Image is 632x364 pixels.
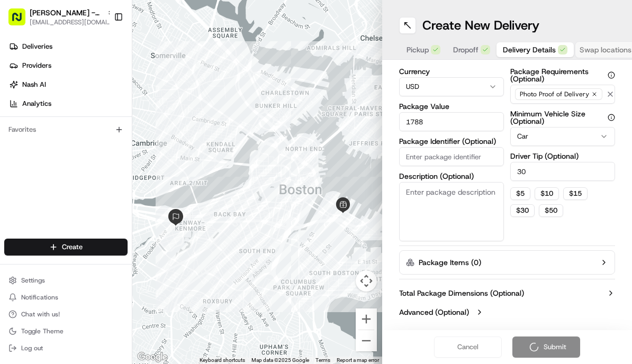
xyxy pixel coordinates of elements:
[399,307,469,317] label: Advanced (Optional)
[89,238,98,246] div: 💻
[21,165,30,173] img: 1736555255976-a54dd68f-1ca7-489b-9aae-adbdc363a1c4
[251,357,309,363] span: Map data ©2025 Google
[399,112,504,131] input: Enter package value
[30,7,103,18] button: [PERSON_NAME] - [GEOGRAPHIC_DATA]
[22,99,51,108] span: Analytics
[142,193,146,201] span: •
[4,290,128,305] button: Notifications
[11,238,19,246] div: 📗
[11,138,71,146] div: Past conversations
[356,270,377,292] button: Map camera controls
[22,101,41,120] img: 4920774857489_3d7f54699973ba98c624_72.jpg
[94,164,115,172] span: [DATE]
[510,110,615,125] label: Minimum Vehicle Size (Optional)
[4,57,132,74] a: Providers
[48,112,146,120] div: We're available if you need us!
[22,61,51,70] span: Providers
[135,350,170,364] img: Google
[62,242,83,252] span: Create
[75,262,128,270] a: Powered byPylon
[510,85,615,104] button: Photo Proof of Delivery
[399,250,615,275] button: Package Items (0)
[520,90,589,98] span: Photo Proof of Delivery
[407,44,429,55] span: Pickup
[422,17,539,34] h1: Create New Delivery
[135,350,170,364] a: Open this area in Google Maps (opens a new window)
[28,68,175,79] input: Clear
[30,18,114,26] button: [EMAIL_ADDRESS][DOMAIN_NAME]
[399,172,504,180] label: Description (Optional)
[22,42,52,51] span: Deliveries
[453,44,478,55] span: Dropoff
[200,357,245,364] button: Keyboard shortcuts
[4,4,110,30] button: [PERSON_NAME] - [GEOGRAPHIC_DATA][EMAIL_ADDRESS][DOMAIN_NAME]
[148,193,170,201] span: [DATE]
[21,236,81,247] span: Knowledge Base
[33,193,140,201] span: [PERSON_NAME] [PERSON_NAME]
[11,42,193,59] p: Welcome 👋
[21,327,64,335] span: Toggle Theme
[356,308,377,330] button: Zoom in
[510,162,615,181] input: Enter driver tip amount
[21,310,60,319] span: Chat with us!
[11,101,30,120] img: 1736555255976-a54dd68f-1ca7-489b-9aae-adbdc363a1c4
[608,71,615,79] button: Package Requirements (Optional)
[4,307,128,322] button: Chat with us!
[608,114,615,121] button: Minimum Vehicle Size (Optional)
[4,324,128,339] button: Toggle Theme
[315,357,330,363] a: Terms (opens in new tab)
[11,154,28,171] img: Grace Nketiah
[6,232,85,251] a: 📗Knowledge Base
[399,147,504,166] input: Enter package identifier
[48,101,174,112] div: Start new chat
[88,164,92,172] span: •
[105,262,128,270] span: Pylon
[164,135,193,148] button: See all
[4,273,128,288] button: Settings
[33,164,86,172] span: [PERSON_NAME]
[563,187,588,200] button: $15
[22,80,46,89] span: Nash AI
[399,68,504,75] label: Currency
[503,44,556,55] span: Delivery Details
[356,330,377,351] button: Zoom out
[4,341,128,356] button: Log out
[399,307,615,317] button: Advanced (Optional)
[399,288,615,298] button: Total Package Dimensions (Optional)
[11,183,28,199] img: Dianne Alexi Soriano
[535,187,559,200] button: $10
[4,38,132,55] a: Deliveries
[85,232,174,251] a: 💻API Documentation
[100,236,170,247] span: API Documentation
[21,193,30,202] img: 1736555255976-a54dd68f-1ca7-489b-9aae-adbdc363a1c4
[510,68,615,83] label: Package Requirements (Optional)
[419,257,481,268] label: Package Items ( 0 )
[539,204,563,217] button: $50
[399,138,504,145] label: Package Identifier (Optional)
[399,103,504,110] label: Package Value
[180,104,193,117] button: Start new chat
[399,288,524,298] label: Total Package Dimensions (Optional)
[510,204,535,217] button: $30
[21,276,45,285] span: Settings
[337,357,379,363] a: Report a map error
[4,121,128,138] div: Favorites
[4,239,128,256] button: Create
[4,95,132,112] a: Analytics
[510,152,615,160] label: Driver Tip (Optional)
[4,76,132,93] a: Nash AI
[21,293,58,302] span: Notifications
[21,344,43,352] span: Log out
[510,187,530,200] button: $5
[11,11,32,32] img: Nash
